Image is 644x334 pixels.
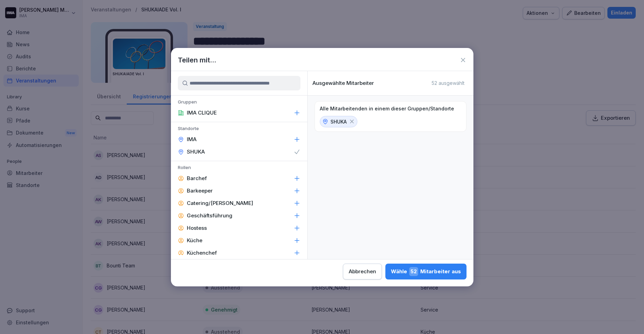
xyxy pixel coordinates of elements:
[187,237,202,244] p: Küche
[343,264,382,279] button: Abbrechen
[409,267,418,276] span: 52
[187,136,196,143] p: IMA
[349,268,376,275] div: Abbrechen
[171,165,307,172] p: Rollen
[432,80,464,86] p: 52 ausgewählt
[171,99,307,107] p: Gruppen
[171,126,307,133] p: Standorte
[313,80,374,86] p: Ausgewählte Mitarbeiter
[330,118,347,125] p: SHUKA
[187,249,217,256] p: Küchenchef
[178,55,216,65] h1: Teilen mit...
[187,175,207,182] p: Barchef
[187,187,213,194] p: Barkeeper
[187,225,207,232] p: Hostess
[187,109,217,116] p: IMA CLIQUE
[320,106,454,112] p: Alle Mitarbeitenden in einem dieser Gruppen/Standorte
[187,212,232,219] p: Geschäftsführung
[385,264,467,279] button: Wähle52Mitarbeiter aus
[391,267,461,276] div: Wähle Mitarbeiter aus
[187,148,205,155] p: SHUKA
[187,200,253,207] p: Catering/[PERSON_NAME]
